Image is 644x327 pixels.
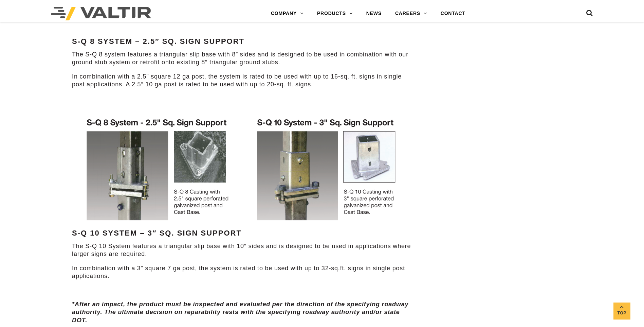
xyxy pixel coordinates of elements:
em: *After an impact, the product must be inspected and evaluated per the direction of the specifying... [72,301,408,324]
a: CONTACT [434,7,472,20]
p: The S-Q 10 System features a triangular slip base with 10″ sides and is designed to be used in ap... [72,242,411,258]
a: PRODUCTS [310,7,360,20]
img: Valtir [51,7,151,20]
strong: S-Q 8 System – 2.5″ Sq. Sign Support [72,37,244,46]
span: Top [613,309,630,317]
a: NEWS [360,7,388,20]
strong: S-Q 10 System – 3″ Sq. Sign Support [72,111,411,237]
a: COMPANY [264,7,310,20]
p: The S-Q 8 system features a triangular slip base with 8” sides and is designed to be used in comb... [72,51,411,67]
a: CAREERS [388,7,434,20]
p: In combination with a 2.5″ square 12 ga post, the system is rated to be used with up to 16-sq. ft... [72,73,411,89]
a: Top [613,303,630,320]
p: In combination with a 3″ square 7 ga post, the system is rated to be used with up to 32-sq.ft. si... [72,264,411,280]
